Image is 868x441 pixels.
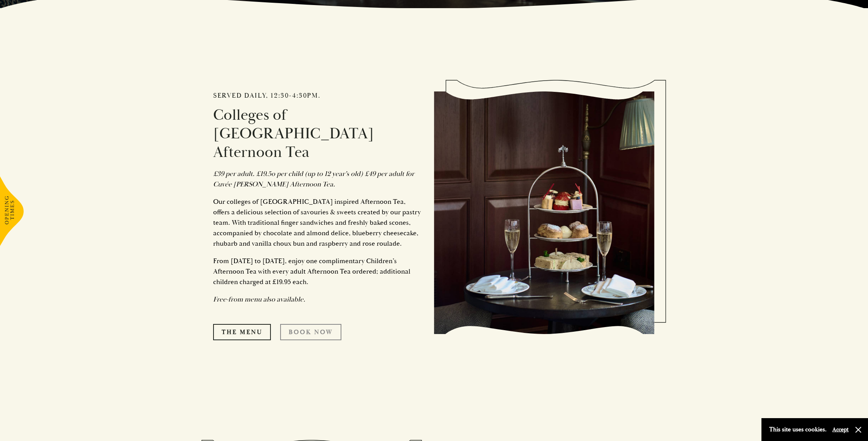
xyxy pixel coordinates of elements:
[213,169,414,189] em: £39 per adult. £19.5o per child (up to 12 year’s old) £49 per adult for Cuvée [PERSON_NAME] After...
[213,91,422,100] h2: Served daily, 12:30-4:30pm.
[854,426,862,434] button: Close and accept
[280,324,341,340] a: Book Now
[769,424,827,435] p: This site uses cookies.
[213,106,422,162] h3: Colleges of [GEOGRAPHIC_DATA] Afternoon Tea
[213,256,422,287] p: From [DATE] to [DATE], enjoy one complimentary Children’s Afternoon Tea with every adult Afternoo...
[213,324,271,340] a: The Menu
[213,295,305,304] em: Free-from menu also available.
[213,196,422,249] p: Our colleges of [GEOGRAPHIC_DATA] inspired Afternoon Tea, offers a delicious selection of savouri...
[832,426,849,433] button: Accept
